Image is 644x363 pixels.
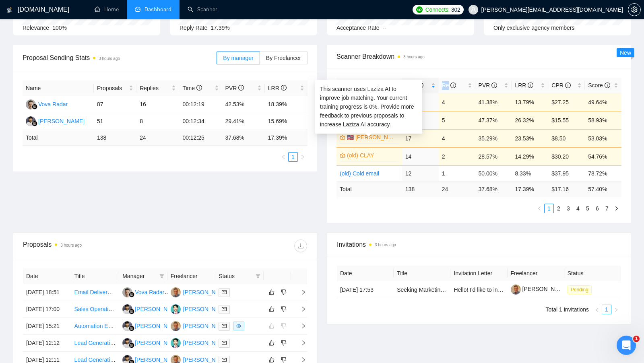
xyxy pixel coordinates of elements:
a: 1 [545,204,553,213]
span: LRR [268,85,287,91]
a: Lead Generation Automation Specialist | Clay, AI & Sales Funnel Optimization [74,357,268,363]
img: IM [171,287,181,297]
th: Title [394,266,450,281]
span: -- [383,25,386,31]
span: like [269,289,275,295]
span: right [614,206,619,211]
span: dislike [281,357,287,363]
span: Reply Rate [180,25,207,31]
span: right [294,340,306,346]
span: like [269,357,275,363]
td: 29.41% [222,113,265,130]
a: Pending [568,286,595,293]
span: Time [182,85,202,91]
img: upwork-logo.png [416,6,423,13]
span: user [471,7,476,12]
span: By Freelancer [266,55,301,61]
td: 24 [136,130,179,146]
span: Replies [140,84,170,93]
span: filter [256,274,260,278]
th: Date [337,266,394,281]
li: 1 [288,152,298,162]
a: IM[PERSON_NAME] [171,356,229,363]
td: 58.93% [585,111,621,129]
td: $30.20 [548,147,585,165]
a: IM[PERSON_NAME] [171,322,229,329]
li: 6 [592,204,602,213]
span: left [281,155,286,159]
td: [DATE] 18:51 [23,284,71,301]
div: Proposals [23,239,165,252]
td: 47.37% [475,111,512,129]
td: $37.95 [548,165,585,181]
td: 87 [94,96,136,113]
a: VRVova Radar [26,101,68,107]
td: 8 [136,113,179,130]
a: RT[PERSON_NAME] [122,322,181,329]
button: like [267,287,277,297]
td: 17.39 % [512,181,548,197]
a: VRVova Radar [122,289,164,295]
span: info-circle [281,85,287,91]
li: Previous Page [535,204,544,213]
a: searchScanner [188,6,217,13]
th: Status [564,266,621,281]
a: 1 [602,305,611,314]
span: right [294,323,306,329]
th: Date [23,268,71,284]
span: 17.39% [211,25,229,31]
li: 2 [554,204,563,213]
td: 138 [94,130,136,146]
a: MS[PERSON_NAME] [171,339,229,346]
button: left [592,305,602,314]
td: 138 [402,181,439,197]
span: info-circle [491,82,497,88]
td: 28.57% [475,147,512,165]
a: RT[PERSON_NAME] [122,356,181,363]
span: 1 [633,336,640,342]
button: download [294,239,307,252]
span: filter [392,79,400,91]
td: 2 [439,147,475,165]
img: IM [171,321,181,331]
span: Re [442,82,456,89]
td: $8.50 [548,129,585,147]
span: LRR [515,82,533,89]
img: c1cg8UpLHf-UlWaObmzqfpQt24Xa_1Qu10C60FTMoMCyHQd4Wb8jLW7n6ET5gBWZPC [511,285,521,295]
span: dislike [281,306,287,312]
td: 12 [402,165,439,181]
a: Email Deliverability Expert [74,289,140,295]
span: info-circle [450,82,456,88]
span: Proposal Sending Stats [23,53,217,63]
li: 1 [544,204,554,213]
iframe: Intercom live chat [617,336,636,355]
span: filter [254,270,262,282]
span: Pending [568,285,592,294]
span: Connects: [425,5,450,14]
div: Vova Radar [135,288,164,297]
span: like [269,340,275,346]
td: 15.69% [265,113,308,130]
li: 3 [563,204,573,213]
a: 3 [564,204,573,213]
a: [PERSON_NAME] [511,286,569,292]
td: $27.25 [548,93,585,111]
td: 17.39 % [265,130,308,146]
td: 00:12:34 [179,113,222,130]
span: Dashboard [144,6,171,13]
span: PVR [479,82,497,89]
span: PVR [225,85,244,91]
th: Freelancer [508,266,564,281]
span: Relevance [23,25,49,31]
div: [PERSON_NAME] [135,322,181,330]
td: [DATE] 12:12 [23,335,71,352]
span: mail [222,324,227,328]
th: Invitation Letter [450,266,507,281]
button: right [298,152,308,162]
td: 57.40 % [585,181,621,197]
td: 78.72% [585,165,621,181]
span: dislike [281,289,287,295]
a: 🇺🇸 [PERSON_NAME] [GEOGRAPHIC_DATA] (D) [347,133,397,142]
li: 5 [583,204,592,213]
a: RT[PERSON_NAME] [26,118,85,124]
